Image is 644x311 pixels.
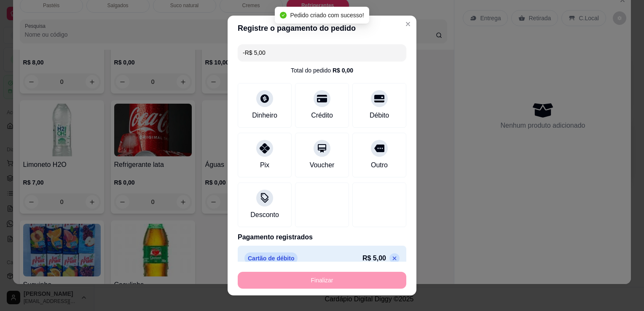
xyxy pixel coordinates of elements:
input: Ex.: hambúrguer de cordeiro [243,44,401,61]
p: Cartão de débito [244,252,298,264]
div: R$ 0,00 [333,66,353,75]
div: Dinheiro [252,110,277,121]
div: Total do pedido [291,66,353,75]
div: Voucher [310,160,335,170]
p: Pagamento registrados [238,232,406,242]
div: Crédito [311,110,333,121]
button: Close [401,17,415,31]
div: Débito [370,110,389,121]
header: Registre o pagamento do pedido [228,16,416,41]
div: Desconto [250,210,279,220]
span: Pedido criado com sucesso! [290,12,364,19]
div: Outro [371,160,388,170]
span: check-circle [280,12,287,19]
div: Pix [260,160,269,170]
p: R$ 5,00 [362,253,386,263]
